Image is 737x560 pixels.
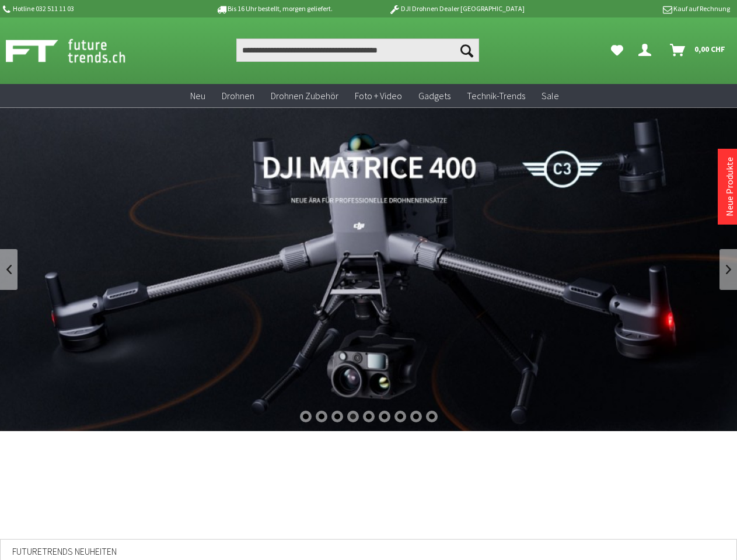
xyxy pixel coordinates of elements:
[410,84,459,108] a: Gadgets
[455,38,479,62] button: Suchen
[548,2,730,16] p: Kauf auf Rechnung
[542,90,559,101] span: Sale
[222,90,254,101] span: Drohnen
[355,90,402,101] span: Foto + Video
[363,411,375,422] div: 5
[379,411,390,422] div: 6
[394,411,406,422] div: 7
[665,38,731,62] a: Warenkorb
[1,2,183,16] p: Hotline 032 511 11 03
[426,411,438,422] div: 9
[605,38,629,62] a: Meine Favoriten
[694,40,725,58] span: 0,00 CHF
[634,38,661,62] a: Dein Konto
[418,90,450,101] span: Gadgets
[236,38,479,62] input: Produkt, Marke, Kategorie, EAN, Artikelnummer…
[459,84,533,108] a: Technik-Trends
[271,90,338,101] span: Drohnen Zubehör
[533,84,567,108] a: Sale
[365,2,547,16] p: DJI Drohnen Dealer [GEOGRAPHIC_DATA]
[6,36,151,65] img: Shop Futuretrends - zur Startseite wechseln
[316,411,327,422] div: 2
[724,157,735,216] a: Neue Produkte
[182,84,214,108] a: Neu
[347,411,359,422] div: 4
[190,90,205,101] span: Neu
[467,90,525,101] span: Technik-Trends
[214,84,263,108] a: Drohnen
[410,411,422,422] div: 8
[331,411,343,422] div: 3
[183,2,365,16] p: Bis 16 Uhr bestellt, morgen geliefert.
[300,411,312,422] div: 1
[347,84,410,108] a: Foto + Video
[263,84,347,108] a: Drohnen Zubehör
